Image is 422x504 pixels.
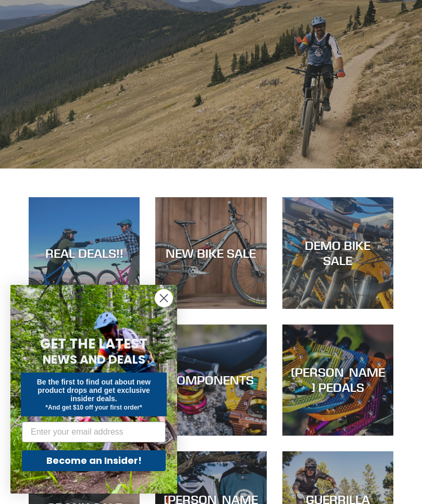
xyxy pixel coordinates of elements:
[155,197,266,308] a: NEW BIKE SALE
[37,378,151,403] span: Be the first to find out about new product drops and get exclusive insider deals.
[22,422,166,442] input: Enter your email address
[43,351,145,368] span: NEWS AND DEALS
[155,246,266,261] div: NEW BIKE SALE
[282,365,393,395] div: [PERSON_NAME] PEDALS
[155,325,266,436] a: COMPONENTS
[29,197,140,308] a: REAL DEALS!!
[282,197,393,308] a: DEMO BIKE SALE
[155,289,173,307] button: Close dialog
[155,373,266,388] div: COMPONENTS
[282,325,393,436] a: [PERSON_NAME] PEDALS
[282,238,393,268] div: DEMO BIKE SALE
[29,246,140,261] div: REAL DEALS!!
[45,404,142,411] span: *And get $10 off your first order*
[40,334,147,353] span: GET THE LATEST
[22,450,166,471] button: Become an Insider!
